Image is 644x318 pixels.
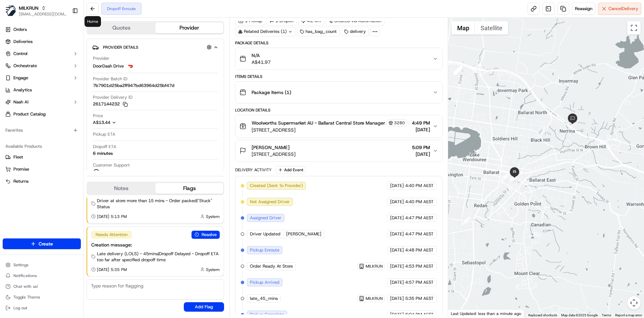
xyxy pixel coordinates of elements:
div: Items Details [235,74,442,79]
a: Returns [5,178,78,184]
span: Created (Sent To Provider) [250,183,303,189]
button: N/AA$41.97 [235,48,442,70]
div: 9 [454,65,463,74]
button: Fleet [3,152,81,163]
span: Customer Support [93,162,130,168]
span: Settings [13,262,29,268]
span: Package Items ( 1 ) [252,89,291,96]
span: Returns [13,178,29,184]
span: Chat with us! [13,284,38,289]
span: [STREET_ADDRESS] [252,127,407,133]
span: 6:04 PM AEST [405,312,434,318]
button: MILKRUNMILKRUN[EMAIL_ADDRESS][DOMAIN_NAME] [3,3,69,19]
div: Home [85,16,101,27]
span: Toggle Theme [13,294,40,300]
span: Provider Delivery ID [93,94,132,100]
span: Price [93,113,103,119]
button: Map camera controls [627,296,641,310]
span: Reassign [575,6,592,12]
span: Notifications [13,273,37,278]
span: Engage [13,75,28,81]
span: [DATE] [390,183,404,189]
div: Delivery Activity [235,167,272,173]
span: Deliveries [13,39,33,45]
span: 5:09 PM [412,144,430,151]
span: Create [39,240,53,247]
div: 6 minutes [93,150,113,156]
div: 18 [510,173,519,182]
span: [PERSON_NAME] [286,231,321,237]
span: Provider Batch ID [93,76,127,82]
span: 5:35 PM AEST [405,296,434,302]
span: Late delivery (LOLS) - 45mins | Dropoff Delayed - Dropoff ETA too far after specified dropoff time [97,251,220,263]
a: Product Catalog [3,109,81,120]
button: 2617144232 [93,101,128,107]
span: Map data ©2025 Google [561,313,598,317]
span: Pickup Enroute [250,247,279,253]
span: Log out [13,305,27,311]
span: A$41.97 [252,59,271,65]
span: MILKRUN [366,264,383,269]
button: Add Flag [184,302,224,312]
button: [EMAIL_ADDRESS][DOMAIN_NAME] [19,11,67,17]
span: MILKRUN [366,296,383,301]
div: delivery [341,27,369,36]
span: 4:40 PM AEST [405,199,434,205]
span: [DATE] [390,263,404,269]
span: [DATE] 5:13 PM [97,214,127,219]
button: Promise [3,164,81,175]
button: Quotes [87,22,155,33]
span: [DATE] [390,231,404,237]
button: Show satellite imagery [475,21,508,35]
a: Promise [5,166,78,172]
span: Driver Updated [250,231,280,237]
button: MILKRUN [359,296,383,301]
span: Driver at store more than 15 mins - Order packed | "Stuck" Status [97,198,220,210]
a: Fleet [5,154,78,160]
span: [DATE] [390,199,404,205]
button: Returns [3,176,81,187]
span: Not Assigned Driver [250,199,290,205]
span: Orders [13,27,27,33]
button: Package Items (1) [235,82,442,103]
span: Dropoff ETA [93,144,116,150]
div: has_bag_count [297,27,340,36]
div: 10 [453,66,462,75]
span: Order Ready At Store [250,263,293,269]
span: 3280 [394,120,405,126]
span: Fleet [13,154,23,160]
span: A$13.44 [93,120,110,125]
span: Product Catalog [13,111,46,117]
div: Available Products [3,141,81,152]
span: [DATE] [412,151,430,157]
button: Settings [3,260,81,270]
button: Log out [3,303,81,313]
a: Report a map error [615,313,642,317]
span: [STREET_ADDRESS] [252,151,296,157]
button: [PERSON_NAME][STREET_ADDRESS]5:09 PM[DATE] [235,140,442,162]
button: Orchestrate [3,60,81,71]
span: [DATE] [390,312,404,318]
span: 4:53 PM AEST [405,263,434,269]
div: Related Deliveries (1) [235,27,296,36]
button: Reassign [572,3,595,15]
span: Provider [93,55,109,61]
button: Control [3,48,81,59]
span: [DATE] 5:35 PM [97,267,127,272]
div: Last Updated: less than a minute ago [448,309,524,318]
img: doordash_logo_v2.png [126,62,135,70]
button: Notes [87,183,155,194]
div: Creation message: [91,241,220,248]
div: 17 [509,172,518,181]
span: Pickup Arrived [250,279,279,285]
button: Show street map [451,21,475,35]
button: Keyboard shortcuts [528,313,557,318]
span: Assigned Driver [250,215,281,221]
span: Pickup ETA [93,131,115,137]
button: Engage [3,73,81,83]
span: Nash AI [13,99,29,105]
span: Woolworths Supermarket AU - Ballarat Central Store Manager [252,120,385,126]
span: 4:47 PM AEST [405,215,434,221]
a: Open this area in Google Maps (opens a new window) [450,309,472,318]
